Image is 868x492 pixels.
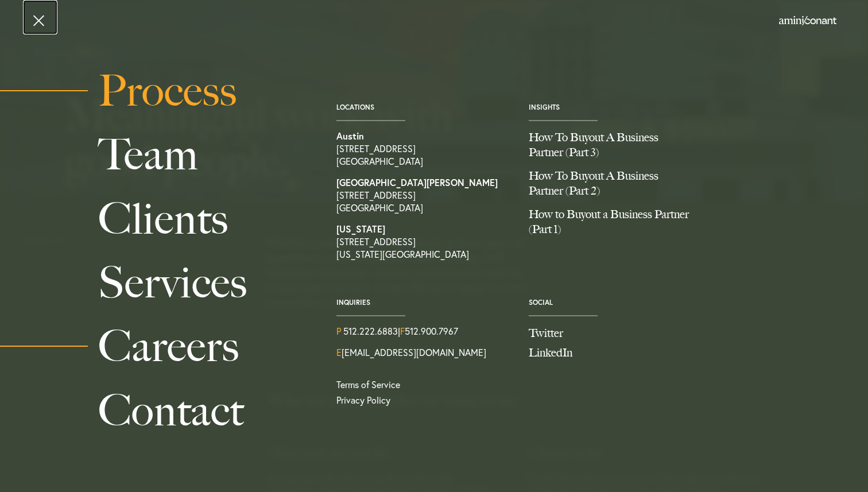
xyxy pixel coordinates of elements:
a: Contact [98,379,311,443]
span: Inquiries [336,299,511,307]
a: View on map [336,130,511,168]
img: Amini & Conant [779,16,836,25]
a: Process [98,59,311,123]
strong: [GEOGRAPHIC_DATA][PERSON_NAME] [336,176,498,188]
a: Call us at 5122226883 [343,325,398,338]
strong: Austin [336,130,364,142]
a: How To Buyout A Business Partner (Part 2) [529,168,704,207]
a: Services [98,251,311,315]
div: | 512.900.7967 [336,325,511,338]
strong: [US_STATE] [336,223,385,235]
a: How to Buyout a Business Partner (Part 1) [529,207,704,245]
a: Home [779,17,836,26]
span: E [336,346,342,359]
a: Email Us [336,346,486,359]
a: Clients [98,187,311,251]
a: Privacy Policy [336,394,511,406]
a: Follow us on Twitter [529,325,704,342]
a: View on map [336,176,511,214]
a: Careers [98,315,311,378]
span: Social [529,299,704,307]
a: How To Buyout A Business Partner (Part 3) [529,130,704,168]
span: P [336,325,341,338]
a: Terms of Service [336,378,400,391]
a: Team [98,123,311,187]
a: View on map [336,223,511,261]
a: Join us on LinkedIn [529,344,704,361]
a: Insights [529,103,560,111]
a: Locations [336,103,374,111]
span: F [400,325,405,338]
